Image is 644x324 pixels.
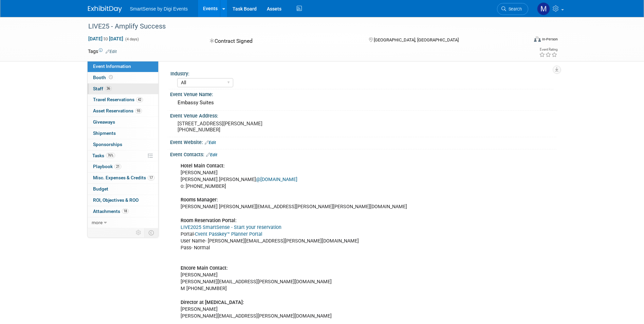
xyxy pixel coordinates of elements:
span: 21 [114,164,121,169]
span: SmartSense by Digi Events [130,6,188,12]
div: Industry: [170,69,553,77]
span: 17 [148,175,154,180]
span: Attachments [93,209,129,214]
div: Event Website: [170,137,556,146]
a: Attachments18 [88,206,158,217]
a: Event Information [88,61,158,72]
span: Giveaways [93,119,115,125]
span: Search [506,6,522,12]
a: more [88,217,158,228]
div: Contract Signed [208,35,358,47]
div: LIVE25 - Amplify Success [86,20,518,33]
a: Sponsorships [88,139,158,150]
a: Playbook21 [88,161,158,172]
td: Toggle Event Tabs [144,228,158,237]
b: Rooms Manager: [181,197,218,203]
span: to [103,36,109,41]
span: Playbook [93,164,121,169]
div: Event Venue Address: [170,111,556,119]
span: Shipments [93,130,116,136]
a: Staff36 [88,84,158,94]
b: Hotel Main Contact: [181,163,225,169]
span: 93 [135,108,142,113]
span: Booth [93,75,114,80]
span: Budget [93,186,108,192]
div: Event Format [488,35,558,46]
img: ExhibitDay [88,6,122,13]
div: Event Rating [539,48,557,51]
span: 36 [105,86,112,91]
span: ROI, Objectives & ROO [93,197,139,203]
a: LIVE2025 SmartSense - Start your reservation [181,224,281,230]
div: Event Venue Name: [170,89,556,98]
span: Asset Reservations [93,108,142,113]
span: Sponsorships [93,142,122,147]
span: 42 [136,97,143,102]
span: Tasks [92,153,115,158]
img: Format-Inperson.png [534,36,541,42]
b: Encore Main Contact: [181,265,228,271]
span: (4 days) [125,37,139,41]
a: Budget [88,184,158,195]
div: Embassy Suites [175,97,551,108]
a: Misc. Expenses & Credits17 [88,173,158,183]
span: Misc. Expenses & Credits [93,175,154,180]
div: In-Person [542,37,558,42]
a: Search [497,3,528,15]
img: McKinzie Kistler [537,2,550,15]
a: Edit [205,140,216,145]
a: Cvent Passkey™ Planner Portal [195,231,262,237]
span: 18 [122,209,129,214]
span: Booth not reserved yet [108,75,114,80]
a: Shipments [88,128,158,139]
td: Tags [88,48,117,55]
a: @[DOMAIN_NAME] [256,177,297,182]
a: Tasks76% [88,150,158,161]
b: Director at [MEDICAL_DATA]: [181,300,244,305]
a: Travel Reservations42 [88,94,158,105]
b: Room Reservation Portal: [181,218,237,223]
span: Staff [93,86,112,91]
span: [DATE] [DATE] [88,36,124,42]
div: Event Contacts: [170,149,556,158]
span: Event Information [93,64,131,69]
span: 76% [106,153,115,158]
a: Edit [106,49,117,54]
span: more [92,220,103,225]
span: [GEOGRAPHIC_DATA], [GEOGRAPHIC_DATA] [374,37,459,42]
a: Giveaways [88,117,158,128]
a: Edit [206,152,217,157]
a: ROI, Objectives & ROO [88,195,158,206]
a: Booth [88,72,158,83]
pre: [STREET_ADDRESS][PERSON_NAME] [PHONE_NUMBER] [178,121,324,133]
a: Asset Reservations93 [88,106,158,116]
td: Personalize Event Tab Strip [133,228,145,237]
span: Travel Reservations [93,97,143,102]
